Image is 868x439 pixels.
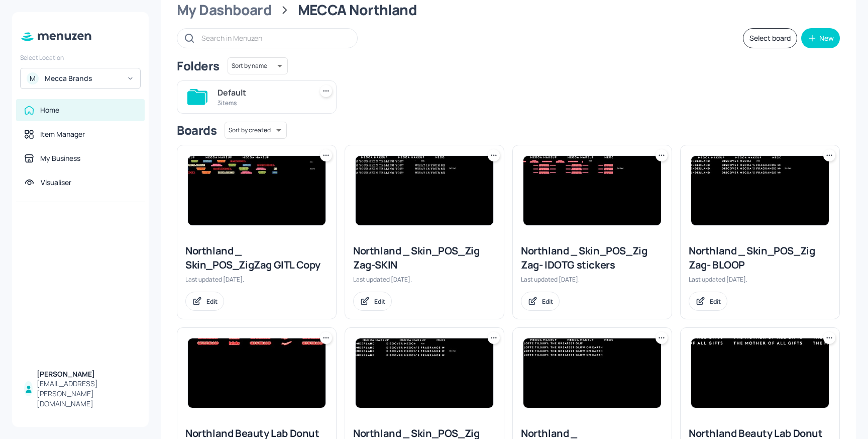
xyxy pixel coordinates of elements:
img: 2025-08-05-1754370940991ov41oqrst6.jpeg [356,156,493,225]
div: [PERSON_NAME] [37,369,137,379]
div: Home [40,105,59,115]
div: Last updated [DATE]. [689,275,831,284]
div: [EMAIL_ADDRESS][PERSON_NAME][DOMAIN_NAME] [37,379,137,409]
div: Item Manager [40,129,85,139]
div: Edit [710,297,721,306]
div: Sort by name [228,56,288,76]
div: Folders [177,58,220,74]
div: Last updated [DATE]. [521,275,664,284]
div: Edit [542,297,553,306]
div: Boards [177,122,216,138]
div: Visualiser [41,178,71,188]
img: 2025-04-11-1744349780184vndybqyb7pr.jpeg [691,338,829,408]
img: 2025-03-27-17430509249380u66xuctzi9.jpeg [691,156,829,225]
img: 2025-03-27-17430509249380u66xuctzi9.jpeg [356,338,493,408]
button: Select board [743,28,797,48]
button: New [801,28,840,48]
div: M [27,72,39,84]
img: 2025-08-21-1755749342442p9norvsxe2a.jpeg [188,156,325,225]
div: My Business [40,153,80,163]
div: Default [218,86,308,99]
div: Mecca Brands [45,73,121,83]
div: My Dashboard [177,1,272,19]
div: MECCA Northland [298,1,417,19]
div: Last updated [DATE]. [353,275,496,284]
div: Edit [374,297,385,306]
div: Edit [206,297,218,306]
div: Northland _ Skin_POS_Zig Zag- IDOTG stickers [521,244,664,272]
img: 2025-08-21-1755751034270cda0axkhrxq.jpeg [523,156,661,225]
div: 3 items [218,99,308,107]
div: Last updated [DATE]. [185,275,328,284]
img: 2025-07-07-1751930679657jci59pisrsb.jpeg [188,338,325,408]
div: New [819,35,834,42]
input: Search in Menuzen [201,31,347,45]
div: Sort by created [225,120,287,140]
img: 2025-06-02-1748827593992pz8f0nv26h.jpeg [523,338,661,408]
div: Select Location [20,53,141,62]
div: Northland _ Skin_POS_ZigZag GITL Copy [185,244,328,272]
div: Northland _ Skin_POS_Zig Zag-SKIN [353,244,496,272]
div: Northland _ Skin_POS_Zig Zag- BLOOP [689,244,831,272]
